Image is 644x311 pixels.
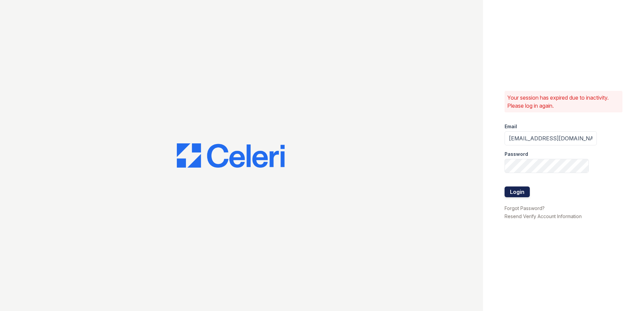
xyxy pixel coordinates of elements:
[505,213,582,219] a: Resend Verify Account Information
[505,123,517,130] label: Email
[505,151,528,158] label: Password
[505,205,545,211] a: Forgot Password?
[505,186,530,197] button: Login
[177,143,285,168] img: CE_Logo_Blue-a8612792a0a2168367f1c8372b55b34899dd931a85d93a1a3d3e32e68fde9ad4.png
[507,94,620,110] p: Your session has expired due to inactivity. Please log in again.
